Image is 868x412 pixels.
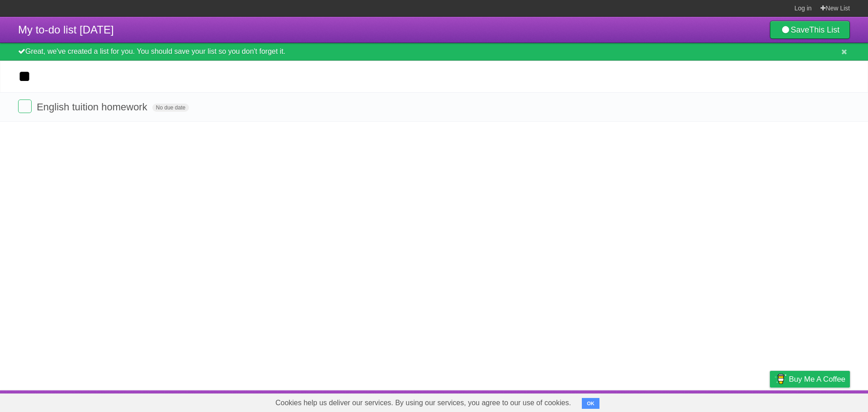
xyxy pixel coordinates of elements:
[809,25,840,34] b: This List
[18,24,114,36] span: My to-do list [DATE]
[727,393,747,410] a: Terms
[18,99,32,113] label: Done
[650,393,669,410] a: About
[266,394,580,412] span: Cookies help us deliver our services. By using our services, you agree to our use of cookies.
[679,393,716,410] a: Developers
[582,398,599,409] button: OK
[789,371,845,387] span: Buy me a coffee
[770,21,850,39] a: SaveThis List
[793,393,850,410] a: Suggest a feature
[758,393,782,410] a: Privacy
[770,371,850,388] a: Buy me a coffee
[152,104,189,112] span: No due date
[37,101,150,113] span: English tuition homework
[774,371,787,387] img: Buy me a coffee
